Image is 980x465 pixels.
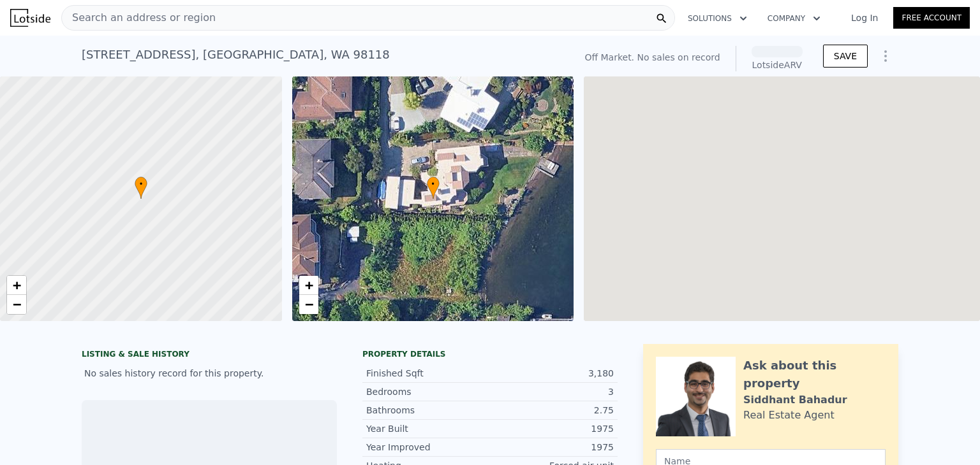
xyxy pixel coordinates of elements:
[366,441,490,454] div: Year Improved
[10,9,50,27] img: Lotside
[13,296,21,312] span: −
[427,176,440,199] div: •
[490,422,614,435] div: 1975
[62,10,216,25] span: Search an address or region
[299,276,318,295] a: Zoom in
[366,422,490,435] div: Year Built
[304,277,313,293] span: +
[13,277,21,293] span: +
[490,385,614,398] div: 3
[427,178,440,190] span: •
[873,43,898,69] button: Show Options
[678,7,757,30] button: Solutions
[490,367,614,380] div: 3,180
[135,176,147,199] div: •
[752,59,803,71] div: Lotside ARV
[893,7,970,29] a: Free Account
[366,404,490,417] div: Bathrooms
[304,296,313,312] span: −
[490,441,614,454] div: 1975
[836,11,893,24] a: Log In
[584,76,980,321] div: Map
[366,367,490,380] div: Finished Sqft
[82,362,337,385] div: No sales history record for this property.
[743,357,886,392] div: Ask about this property
[757,7,831,30] button: Company
[362,349,618,359] div: Property details
[82,46,390,64] div: [STREET_ADDRESS] , [GEOGRAPHIC_DATA] , WA 98118
[7,276,26,295] a: Zoom in
[823,45,868,68] button: SAVE
[7,295,26,314] a: Zoom out
[743,408,835,423] div: Real Estate Agent
[135,178,147,190] span: •
[299,295,318,314] a: Zoom out
[584,51,720,64] div: Off Market. No sales on record
[82,349,337,362] div: LISTING & SALE HISTORY
[490,404,614,417] div: 2.75
[743,392,847,408] div: Siddhant Bahadur
[366,385,490,398] div: Bedrooms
